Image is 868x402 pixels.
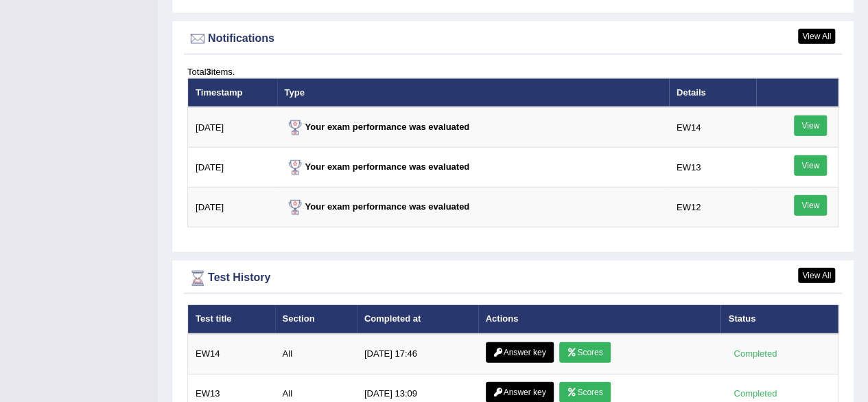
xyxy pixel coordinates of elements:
[277,78,669,107] th: Type
[275,305,357,334] th: Section
[478,305,721,334] th: Actions
[187,29,838,49] div: Notifications
[285,122,470,132] strong: Your exam performance was evaluated
[357,334,478,375] td: [DATE] 17:46
[275,334,357,375] td: All
[188,148,277,188] td: [DATE]
[669,78,756,107] th: Details
[285,201,470,212] strong: Your exam performance was evaluated
[720,305,838,334] th: Status
[188,305,275,334] th: Test title
[794,195,827,216] a: View
[669,107,756,148] td: EW14
[794,115,827,136] a: View
[188,188,277,227] td: [DATE]
[285,161,470,172] strong: Your exam performance was evaluated
[188,334,275,375] td: EW14
[206,67,211,77] b: 3
[187,65,838,78] div: Total items.
[669,188,756,227] td: EW12
[798,29,835,44] a: View All
[357,305,478,334] th: Completed at
[728,347,782,361] div: Completed
[794,155,827,176] a: View
[187,268,838,289] div: Test History
[669,148,756,188] td: EW13
[188,78,277,107] th: Timestamp
[188,107,277,148] td: [DATE]
[559,342,610,363] a: Scores
[486,342,554,363] a: Answer key
[798,268,835,283] a: View All
[728,387,782,401] div: Completed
